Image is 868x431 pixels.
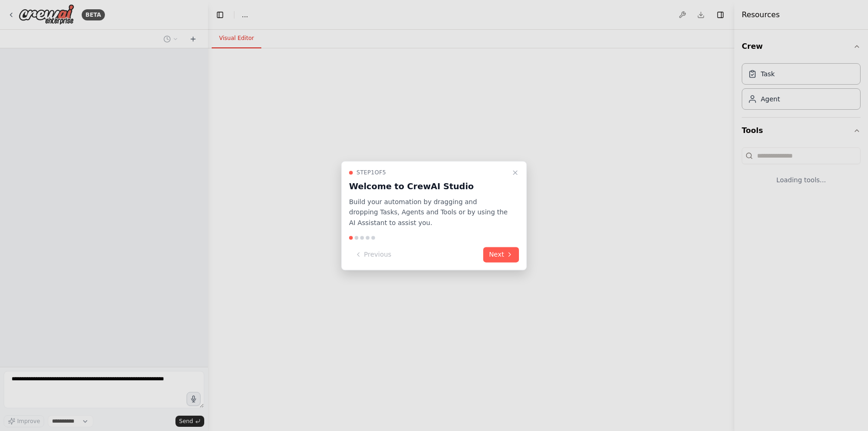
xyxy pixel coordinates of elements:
button: Hide left sidebar [214,8,227,21]
h3: Welcome to CrewAI Studio [349,180,508,193]
span: Step 1 of 5 [356,169,386,176]
button: Close walkthrough [510,167,521,178]
button: Previous [349,247,397,262]
p: Build your automation by dragging and dropping Tasks, Agents and Tools or by using the AI Assista... [349,197,508,228]
button: Next [483,247,519,262]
